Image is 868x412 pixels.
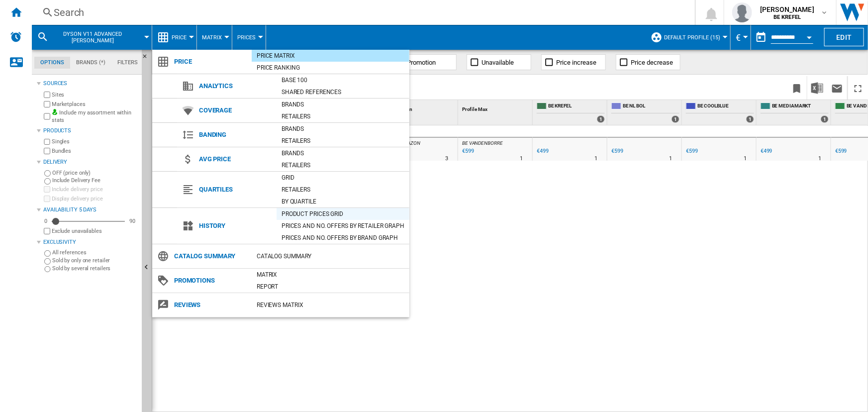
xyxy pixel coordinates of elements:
div: Price Ranking [252,63,409,73]
div: Brands [277,124,409,134]
span: History [194,219,277,233]
div: Product prices grid [277,209,409,219]
div: Prices and No. offers by brand graph [277,233,409,243]
div: REVIEWS Matrix [252,300,409,310]
div: Retailers [277,185,409,195]
span: Reviews [169,298,252,312]
div: Retailers [277,160,409,170]
span: Avg price [194,152,277,166]
div: Shared references [277,87,409,97]
div: Retailers [277,111,409,121]
div: Prices and No. offers by retailer graph [277,221,409,231]
div: Catalog Summary [252,251,409,261]
span: Catalog Summary [169,249,252,263]
div: By quartile [277,197,409,206]
span: Coverage [194,103,277,117]
div: Grid [277,173,409,183]
div: Base 100 [277,75,409,85]
div: Retailers [277,136,409,146]
div: Price Matrix [252,51,409,61]
div: Brands [277,148,409,158]
div: Report [252,282,409,292]
span: Promotions [169,274,252,288]
span: Banding [194,128,277,142]
span: Price [169,55,252,69]
span: Quartiles [194,183,277,197]
div: Matrix [252,270,409,280]
span: Analytics [194,79,277,93]
div: Brands [277,100,409,109]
